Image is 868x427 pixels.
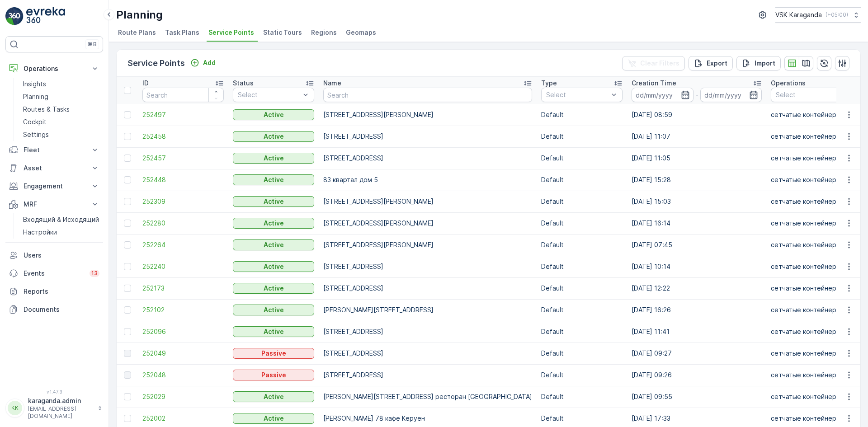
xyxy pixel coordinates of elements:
p: Name [323,79,341,88]
td: [STREET_ADDRESS][PERSON_NAME] [319,234,537,256]
button: Active [233,413,314,424]
button: Import [736,56,781,70]
div: Toggle Row Selected [124,306,131,314]
p: Operations [771,79,806,88]
td: [DATE] 09:27 [627,343,766,364]
button: Asset [5,159,103,177]
p: Clear Filters [640,59,679,68]
a: Planning [19,90,103,103]
p: Active [264,154,284,163]
a: Documents [5,300,103,319]
button: Active [233,131,314,142]
p: VSK Karaganda [775,10,822,19]
a: Settings [19,128,103,141]
td: [STREET_ADDRESS] [319,256,537,277]
div: Toggle Row Selected [124,155,131,162]
p: Users [24,251,99,260]
td: сетчатыe контейнера [766,364,857,386]
a: 252458 [142,132,224,141]
p: Creation Time [632,79,676,88]
p: Passive [261,371,286,380]
a: 252102 [142,305,224,314]
button: Passive [233,348,314,359]
a: Настройки [19,226,103,239]
a: 252029 [142,392,224,401]
td: сетчатыe контейнера [766,104,857,126]
a: 252264 [142,240,224,249]
span: Regions [311,28,337,37]
div: KK [8,401,22,415]
span: 252049 [142,349,224,358]
button: Active [233,283,314,294]
p: Active [264,327,284,336]
div: Toggle Row Selected [124,133,131,140]
td: Default [537,386,627,408]
td: [STREET_ADDRESS][PERSON_NAME] [319,104,537,126]
td: [STREET_ADDRESS] [319,343,537,364]
div: Toggle Row Selected [124,111,131,118]
td: [DATE] 16:14 [627,212,766,234]
img: logo_light-DOdMpM7g.png [26,7,65,25]
td: [PERSON_NAME][STREET_ADDRESS] [319,299,537,321]
p: Routes & Tasks [23,105,70,114]
span: 252096 [142,327,224,336]
td: [DATE] 16:26 [627,299,766,321]
a: Routes & Tasks [19,103,103,116]
td: Default [537,343,627,364]
p: Passive [261,349,286,358]
td: Default [537,321,627,343]
p: karaganda.admin [28,396,93,405]
p: Settings [23,130,49,139]
p: Import [755,59,775,68]
p: Status [233,79,254,88]
div: Toggle Row Selected [124,371,131,379]
span: Static Tours [263,28,302,37]
td: сетчатыe контейнера [766,321,857,343]
p: - [695,89,698,100]
p: Asset [24,164,85,173]
span: 252002 [142,414,224,423]
button: MRF [5,195,103,213]
td: сетчатыe контейнера [766,277,857,299]
button: KKkaraganda.admin[EMAIL_ADDRESS][DOMAIN_NAME] [5,396,103,420]
a: Cockpit [19,116,103,128]
td: сетчатыe контейнера [766,126,857,147]
p: ( +05:00 ) [826,11,848,19]
button: Add [187,57,219,68]
td: Default [537,256,627,277]
p: Insights [23,80,46,89]
td: [STREET_ADDRESS][PERSON_NAME] [319,191,537,212]
a: Insights [19,78,103,90]
a: Users [5,246,103,264]
button: Export [689,56,733,70]
p: 13 [91,270,98,277]
p: Active [264,132,284,141]
button: Fleet [5,141,103,159]
p: ⌘B [88,41,97,48]
p: Active [264,110,284,119]
td: сетчатыe контейнера [766,234,857,256]
p: Active [264,197,284,206]
a: 252048 [142,371,224,380]
p: Active [264,284,284,293]
div: Toggle Row Selected [124,350,131,357]
div: Toggle Row Selected [124,241,131,249]
p: Operations [24,64,85,73]
a: 252497 [142,110,224,119]
button: Active [233,305,314,315]
td: сетчатыe контейнера [766,299,857,321]
td: сетчатыe контейнера [766,343,857,364]
button: Active [233,326,314,337]
p: Add [203,58,216,67]
div: Toggle Row Selected [124,176,131,183]
td: [DATE] 07:45 [627,234,766,256]
td: [STREET_ADDRESS][PERSON_NAME] [319,212,537,234]
td: сетчатыe контейнера [766,212,857,234]
div: Toggle Row Selected [124,220,131,227]
span: Geomaps [346,28,376,37]
td: [DATE] 15:28 [627,169,766,191]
